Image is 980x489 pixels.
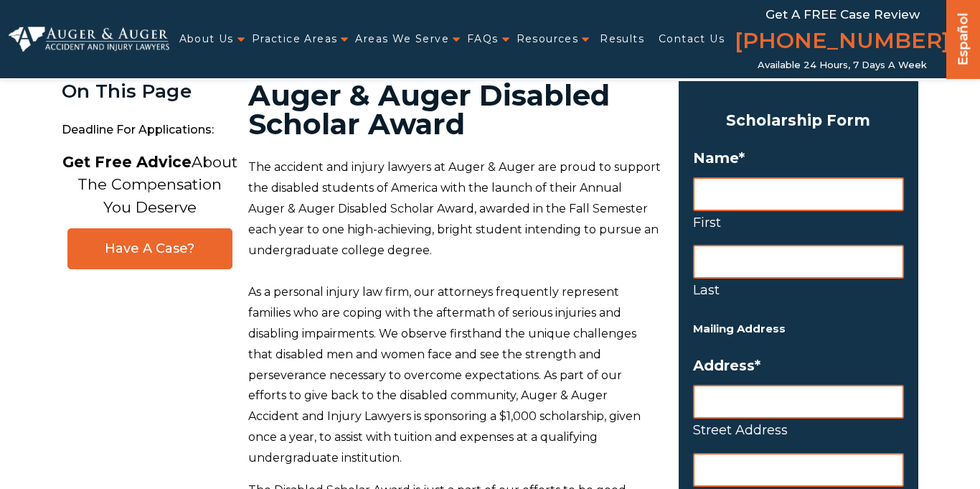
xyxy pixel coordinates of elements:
[83,241,217,257] span: Have A Case?
[735,25,950,60] a: [PHONE_NUMBER]
[600,24,644,54] a: Results
[62,81,237,102] div: On This Page
[9,27,169,51] img: Auger & Auger Accident and Injury Lawyers Logo
[62,116,237,145] span: Deadline for Applications:
[248,282,661,468] p: As a personal injury law firm, our attorneys frequently represent families who are coping with th...
[693,107,904,134] h3: Scholarship Form
[765,7,920,22] span: Get a FREE Case Review
[179,24,234,54] a: About Us
[67,228,232,269] a: Have A Case?
[517,24,579,54] a: Resources
[355,24,449,54] a: Areas We Serve
[467,24,499,54] a: FAQs
[693,211,904,234] label: First
[693,149,904,167] label: Name
[758,60,927,71] span: Available 24 Hours, 7 Days a Week
[248,157,661,261] p: The accident and injury lawyers at Auger & Auger are proud to support the disabled students of Am...
[252,24,338,54] a: Practice Areas
[248,81,661,139] h1: Auger & Auger Disabled Scholar Award
[693,279,904,302] label: Last
[62,153,192,171] strong: Get Free Advice
[62,151,237,219] p: About The Compensation You Deserve
[693,357,904,374] label: Address
[693,320,904,339] h5: Mailing Address
[693,419,904,442] label: Street Address
[659,24,725,54] a: Contact Us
